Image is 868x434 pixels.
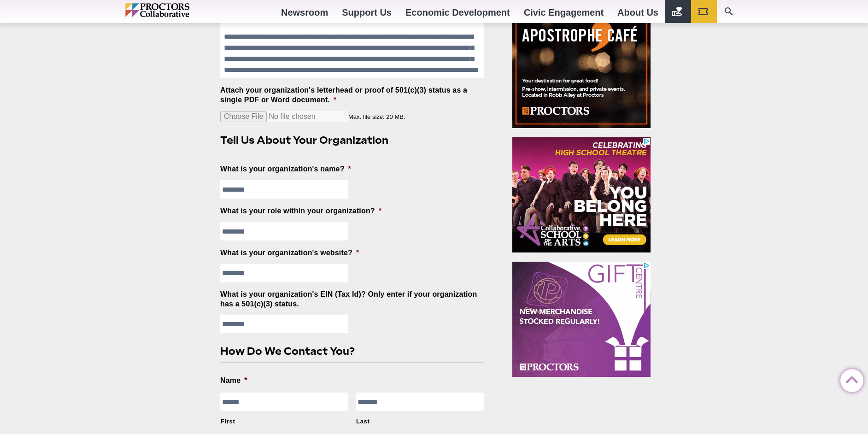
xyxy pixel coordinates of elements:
label: Attach your organization's letterhead or proof of 501(c)(3) status as a single PDF or Word document. [220,86,484,105]
img: Proctors logo [125,3,229,17]
a: Back to Top [840,369,859,388]
label: What is your organization's website? [220,248,359,258]
h2: How Do We Contact You? [220,344,476,358]
label: Name [220,376,247,386]
iframe: Advertisement [512,13,651,128]
h2: Tell Us About Your Organization [220,133,476,147]
span: Max. file size: 20 MB. [348,106,413,120]
iframe: Advertisement [512,262,651,377]
label: First [221,417,348,426]
label: What is your organization's name? [220,164,351,174]
label: Last [356,417,483,426]
label: What is your role within your organization? [220,206,381,216]
label: What is your organization's EIN (Tax Id)? Only enter if your organization has a 501(c)(3) status. [220,290,484,309]
iframe: Advertisement [512,137,651,252]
